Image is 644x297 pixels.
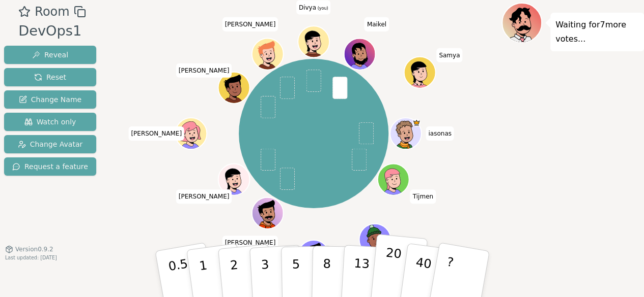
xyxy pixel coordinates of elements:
span: Click to change your name [176,189,232,204]
span: Watch only [24,117,76,127]
span: Click to change your name [222,236,278,250]
span: Reset [34,72,66,82]
p: Waiting for 7 more votes... [555,18,639,46]
span: Click to change your name [222,17,278,31]
span: Click to change your name [128,126,184,141]
button: Add as favourite [18,3,31,21]
span: Click to change your name [426,126,454,141]
button: Click to change your avatar [299,27,328,56]
button: Request a feature [4,157,96,176]
button: Reveal [4,46,96,64]
span: iasonas is the host [412,119,420,126]
span: Reveal [32,50,68,60]
span: Click to change your name [176,63,232,78]
span: Request a feature [12,161,88,172]
span: Version 0.9.2 [15,245,53,253]
button: Reset [4,68,96,86]
span: (you) [316,6,328,10]
button: Version0.9.2 [5,245,53,253]
button: Change Avatar [4,135,96,153]
span: Last updated: [DATE] [5,255,57,260]
div: DevOps1 [18,21,86,42]
span: Change Avatar [18,139,83,149]
span: Click to change your name [365,17,389,31]
span: Click to change your name [410,189,436,204]
span: Click to change your name [436,48,462,62]
span: Change Name [19,94,81,105]
button: Watch only [4,113,96,131]
span: Room [35,3,69,21]
button: Change Name [4,90,96,109]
